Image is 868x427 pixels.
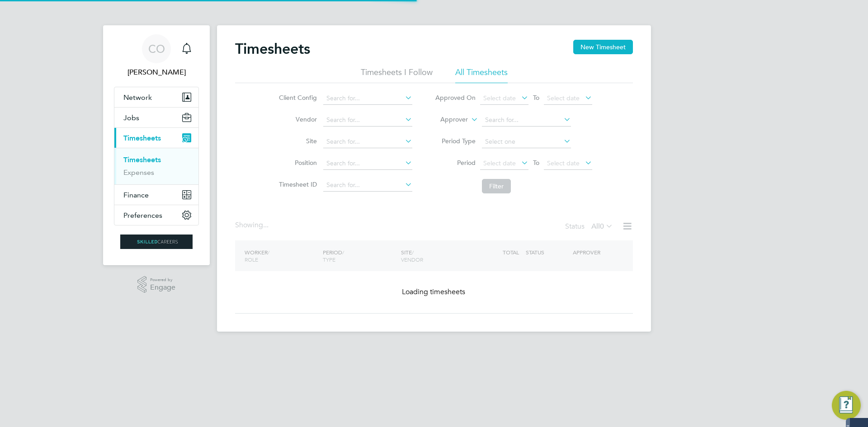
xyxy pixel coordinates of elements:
[114,185,198,205] button: Finance
[276,180,317,188] label: Timesheet ID
[103,25,210,265] nav: Main navigation
[482,179,511,193] button: Filter
[530,92,542,103] span: To
[123,134,161,142] span: Timesheets
[323,92,412,105] input: Search for...
[263,221,269,230] span: ...
[483,94,516,102] span: Select date
[148,43,165,55] span: CO
[483,159,516,167] span: Select date
[276,115,317,123] label: Vendor
[114,67,199,78] span: Ciara O'Connell
[323,179,412,192] input: Search for...
[123,211,162,220] span: Preferences
[427,115,468,124] label: Approver
[123,191,149,199] span: Finance
[276,159,317,167] label: Position
[547,159,580,167] span: Select date
[114,148,198,184] div: Timesheets
[435,159,476,167] label: Period
[276,137,317,145] label: Site
[123,113,139,122] span: Jobs
[547,94,580,102] span: Select date
[323,136,412,148] input: Search for...
[482,136,571,148] input: Select one
[323,157,412,170] input: Search for...
[123,93,152,102] span: Network
[120,235,193,249] img: skilledcareers-logo-retina.png
[600,222,604,231] span: 0
[565,221,615,233] div: Status
[235,40,310,58] h2: Timesheets
[114,205,198,225] button: Preferences
[114,108,198,127] button: Jobs
[150,276,175,284] span: Powered by
[530,157,542,169] span: To
[114,128,198,148] button: Timesheets
[435,94,476,102] label: Approved On
[323,114,412,127] input: Search for...
[832,391,861,420] button: Engage Resource Center
[591,222,613,231] label: All
[361,67,433,83] li: Timesheets I Follow
[455,67,508,83] li: All Timesheets
[114,235,199,249] a: Go to home page
[123,168,154,177] a: Expenses
[123,155,161,164] a: Timesheets
[235,221,270,230] div: Showing
[482,114,571,127] input: Search for...
[137,276,176,293] a: Powered byEngage
[276,94,317,102] label: Client Config
[150,284,175,291] span: Engage
[435,137,476,145] label: Period Type
[573,40,633,54] button: New Timesheet
[114,34,199,78] a: CO[PERSON_NAME]
[114,87,198,107] button: Network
